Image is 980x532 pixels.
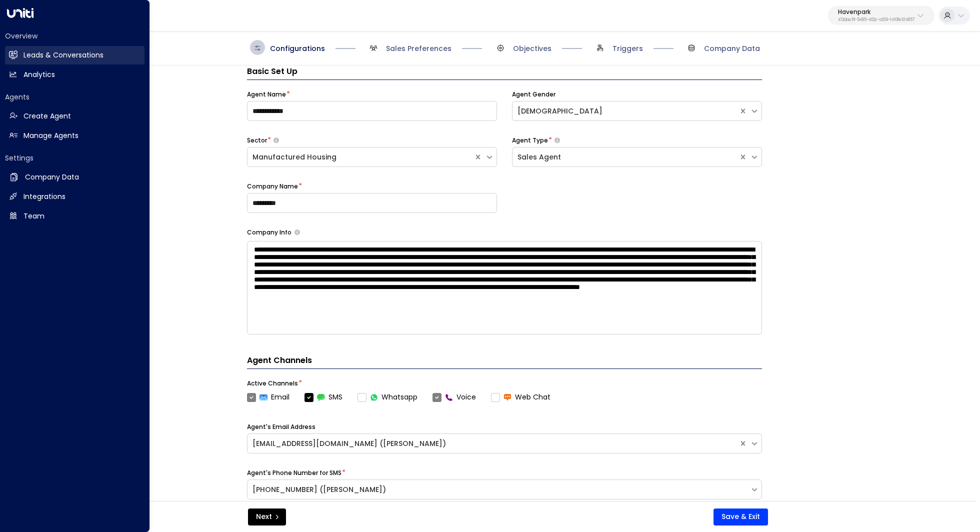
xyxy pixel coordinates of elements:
h2: Overview [5,31,144,41]
div: Sales Agent [517,152,733,162]
label: Agent Name [247,90,286,99]
button: Provide a brief overview of your company, including your industry, products or services, and any ... [294,229,300,235]
button: Select whether your copilot will handle inquiries directly from leads or from brokers representin... [273,137,279,143]
button: Select whether your copilot will handle inquiries directly from leads or from brokers representin... [554,137,560,143]
span: Configurations [270,43,325,53]
label: Voice [432,392,476,402]
button: Havenpark413dacf9-5485-402c-a519-14108c614857 [828,6,934,25]
div: Manufactured Housing [252,152,468,162]
a: Integrations [5,187,144,206]
div: [DEMOGRAPHIC_DATA] [517,106,733,116]
a: Analytics [5,65,144,84]
label: Web Chat [491,392,550,402]
a: Create Agent [5,107,144,125]
label: Sector [247,136,267,145]
label: Agent's Email Address [247,422,315,431]
span: Sales Preferences [386,43,451,53]
h2: Analytics [23,69,55,80]
div: [PHONE_NUMBER] ([PERSON_NAME]) [252,484,745,495]
label: Agent's Phone Number for SMS [247,468,341,477]
button: Next [248,508,286,525]
h2: Agents [5,92,144,102]
h2: Company Data [25,172,79,182]
h2: Leads & Conversations [23,50,103,60]
button: Save & Exit [713,508,768,525]
label: Active Channels [247,379,298,388]
h2: Team [23,211,44,221]
label: Company Name [247,182,298,191]
h2: Settings [5,153,144,163]
label: Email [247,392,289,402]
a: Company Data [5,168,144,186]
a: Manage Agents [5,126,144,145]
label: Agent Gender [512,90,555,99]
span: Company Data [704,43,760,53]
div: [EMAIL_ADDRESS][DOMAIN_NAME] ([PERSON_NAME]) [252,438,733,449]
label: SMS [304,392,342,402]
span: Objectives [513,43,551,53]
h4: Agent Channels [247,354,762,369]
label: Whatsapp [357,392,417,402]
h2: Create Agent [23,111,71,121]
p: 413dacf9-5485-402c-a519-14108c614857 [838,18,914,22]
h3: Basic Set Up [247,65,762,80]
label: Company Info [247,228,291,237]
a: Team [5,207,144,225]
h2: Manage Agents [23,130,78,141]
h2: Integrations [23,191,65,202]
a: Leads & Conversations [5,46,144,64]
p: Havenpark [838,9,914,15]
span: Triggers [612,43,643,53]
label: Agent Type [512,136,548,145]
